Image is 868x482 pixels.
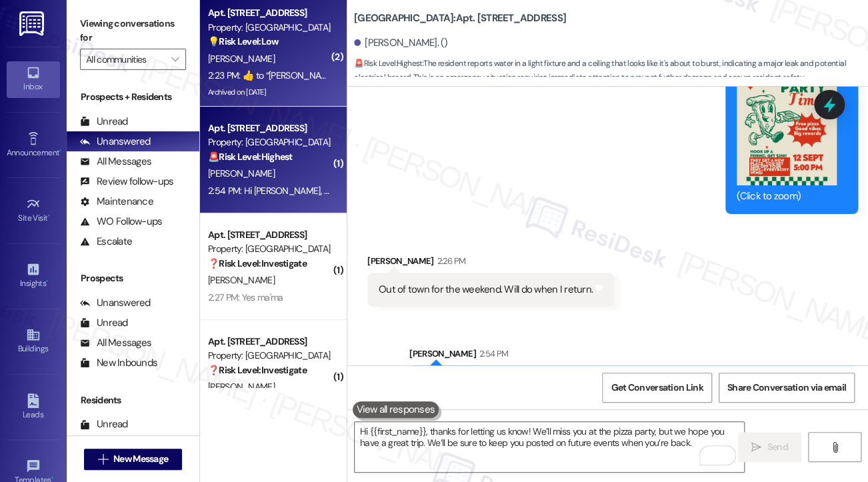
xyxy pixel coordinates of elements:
i:  [829,442,839,453]
button: Send [738,432,801,462]
div: Out of town for the weekend. Will do when I return. [379,283,593,297]
b: [GEOGRAPHIC_DATA]: Apt. [STREET_ADDRESS] [354,11,566,25]
span: Get Conversation Link [611,381,703,395]
a: Buildings [7,323,60,359]
strong: ❓ Risk Level: Investigate [208,257,307,269]
strong: 💡 Risk Level: Low [208,35,279,47]
div: WO Follow-ups [80,215,162,229]
div: Property: [GEOGRAPHIC_DATA] [208,21,331,35]
div: Maintenance [80,195,153,209]
span: [PERSON_NAME] [208,381,275,393]
div: [PERSON_NAME]. () [354,36,448,50]
i:  [171,54,179,65]
div: Review follow-ups [80,175,173,189]
span: : The resident reports water in a light fixture and a ceiling that looks like it's about to burst... [354,57,868,85]
strong: 🚨 Risk Level: Highest [354,58,423,69]
div: New Inbounds [80,356,157,370]
span: [PERSON_NAME] [208,53,275,65]
div: Residents [67,393,199,407]
div: All Messages [80,155,151,169]
span: • [46,277,48,286]
span: Send [767,440,787,454]
i:  [98,454,108,465]
button: Share Conversation via email [719,373,855,403]
strong: ❓ Risk Level: Investigate [208,364,307,376]
a: Site Visit • [7,193,60,229]
div: Prospects + Residents [67,90,199,104]
div: Unread [80,417,128,431]
span: [PERSON_NAME] [208,274,275,286]
div: All Messages [80,336,151,350]
button: Zoom image [737,56,837,185]
div: Apt. [STREET_ADDRESS] [208,6,331,20]
div: [PERSON_NAME] [409,347,858,365]
div: Property: [GEOGRAPHIC_DATA] [208,135,331,149]
img: ResiDesk Logo [19,11,47,36]
div: Property: [GEOGRAPHIC_DATA] [208,242,331,256]
div: Apt. [STREET_ADDRESS] [208,228,331,242]
label: Viewing conversations for [80,13,186,49]
div: Unread [80,316,128,330]
div: Unanswered [80,296,151,310]
div: Property: [GEOGRAPHIC_DATA] [208,349,331,363]
div: 2:54 PM [476,347,508,361]
div: Unread [80,115,128,129]
span: New Message [113,452,168,466]
span: Share Conversation via email [727,381,846,395]
a: Insights • [7,258,60,294]
div: [PERSON_NAME] [367,254,614,273]
strong: 🚨 Risk Level: Highest [208,151,293,163]
i:  [751,442,761,453]
div: (Click to zoom) [737,189,837,203]
div: 2:26 PM [434,254,465,268]
textarea: To enrich screen reader interactions, please activate Accessibility in Grammarly extension settings [355,422,744,472]
div: Prospects [67,271,199,285]
a: Inbox [7,61,60,97]
input: All communities [86,49,165,70]
a: Leads [7,389,60,425]
div: Apt. [STREET_ADDRESS] [208,335,331,349]
div: Escalate [80,235,132,249]
span: [PERSON_NAME] [208,167,275,179]
div: Archived on [DATE] [207,84,333,101]
span: • [48,211,50,221]
div: Apt. [STREET_ADDRESS] [208,121,331,135]
button: New Message [84,449,183,470]
div: Unanswered [80,135,151,149]
div: 2:27 PM: Yes ma'ma [208,291,283,303]
button: Get Conversation Link [602,373,711,403]
span: • [59,146,61,155]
